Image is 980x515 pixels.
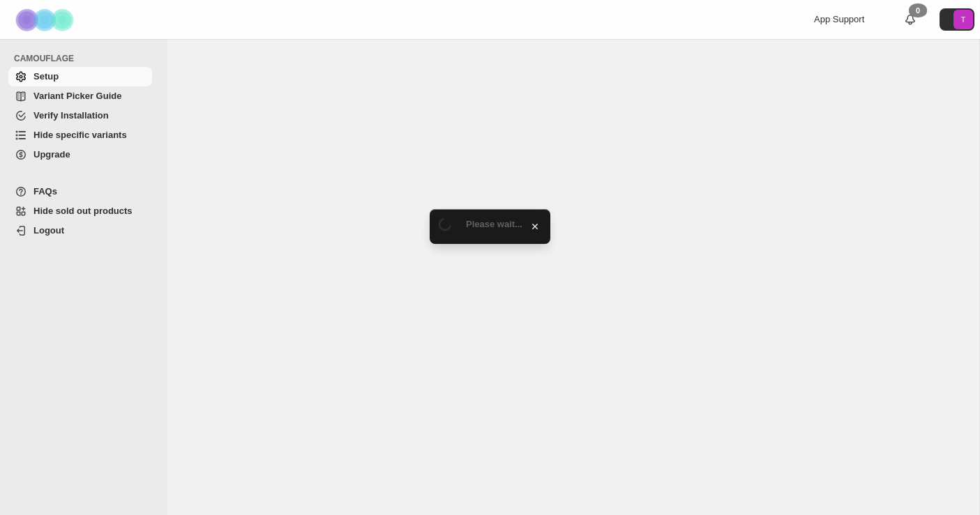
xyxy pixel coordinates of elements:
span: Avatar with initials T [953,10,973,29]
button: Avatar with initials T [940,8,974,31]
a: Setup [8,67,152,86]
span: CAMOUFLAGE [14,53,158,64]
span: Hide specific variants [33,130,127,140]
a: Logout [8,221,152,240]
a: Upgrade [8,145,152,164]
a: Hide sold out products [8,201,152,221]
a: Hide specific variants [8,125,152,145]
span: Please wait... [466,219,522,229]
a: 0 [903,13,917,26]
div: 0 [909,3,927,17]
span: FAQs [33,186,57,197]
span: Upgrade [33,149,70,160]
a: Variant Picker Guide [8,86,152,106]
img: Camouflage [11,1,81,39]
span: Verify Installation [33,110,109,121]
span: Hide sold out products [33,206,133,216]
a: Verify Installation [8,106,152,125]
span: App Support [814,14,864,24]
span: Logout [33,225,64,236]
text: T [961,15,966,24]
a: FAQs [8,182,152,201]
span: Variant Picker Guide [33,91,121,101]
span: Setup [33,71,59,82]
